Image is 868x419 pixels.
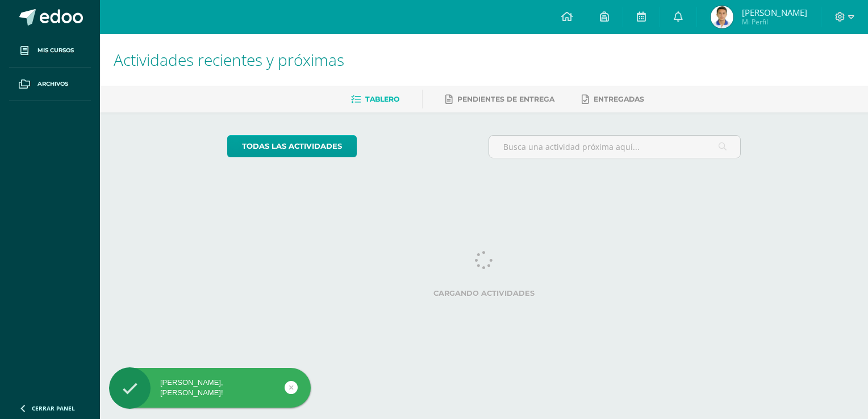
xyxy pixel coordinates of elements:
[227,289,741,298] label: Cargando actividades
[351,90,399,108] a: Tablero
[114,49,344,70] span: Actividades recientes y próximas
[582,90,644,108] a: Entregadas
[37,46,74,55] span: Mis cursos
[9,34,91,68] a: Mis cursos
[445,90,554,108] a: Pendientes de entrega
[37,79,68,89] span: Archivos
[109,378,311,398] div: [PERSON_NAME], [PERSON_NAME]!
[594,95,644,103] span: Entregadas
[365,95,399,103] span: Tablero
[742,17,807,27] span: Mi Perfil
[32,404,75,412] span: Cerrar panel
[457,95,554,103] span: Pendientes de entrega
[742,7,807,18] span: [PERSON_NAME]
[227,135,357,157] a: todas las Actividades
[711,6,733,28] img: 2cb02529df378e3ef78c78b5c8b6d5d2.png
[9,68,91,101] a: Archivos
[489,136,741,158] input: Busca una actividad próxima aquí...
